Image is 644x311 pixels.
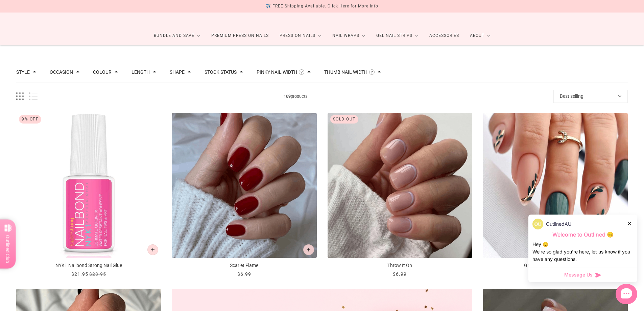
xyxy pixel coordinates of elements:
[71,271,88,277] span: $21.95
[148,27,206,45] a: Bundle and Save
[29,92,38,100] button: List view
[274,27,327,45] a: Press On Nails
[257,70,297,74] button: Filter by Pinky Nail Width
[93,70,112,74] button: Filter by Colour
[328,262,472,269] p: Throw It On
[237,271,251,277] span: $6.99
[147,244,158,255] button: Add to cart
[132,70,150,74] button: Filter by Length
[464,27,496,45] a: About
[532,241,633,263] div: Hey 😊 We‘re so glad you’re here, let us know if you have any questions.
[553,90,628,103] button: Best selling
[172,262,316,269] p: Scarlet Flame
[546,220,571,228] p: OutlinedAU
[16,113,161,278] a: NYK1 Nailbond Strong Nail Glue
[328,113,472,278] a: Throw It On
[16,70,30,74] button: Filter by Style
[564,271,593,278] span: Message Us
[327,27,371,45] a: Nail Wraps
[38,93,553,100] span: products
[266,3,378,10] div: ✈️ FREE Shipping Available. Click Here for More Info
[483,262,628,269] p: Green [DEMOGRAPHIC_DATA]
[206,27,274,45] a: Premium Press On Nails
[328,113,472,258] img: Throw It On-Press on Manicure-Outlined
[393,271,407,277] span: $6.99
[50,70,73,74] button: Filter by Occasion
[424,27,464,45] a: Accessories
[16,92,24,100] button: Grid view
[371,27,424,45] a: Gel Nail Strips
[170,70,185,74] button: Filter by Shape
[89,271,106,277] span: $23.95
[16,262,161,269] p: NYK1 Nailbond Strong Nail Glue
[172,113,316,278] a: Scarlet Flame
[483,113,628,278] a: Green Zen
[330,115,358,124] div: Sold out
[205,70,237,74] button: Filter by Stock status
[284,94,291,99] b: 169
[532,231,633,238] p: Welcome to Outlined 😊
[19,115,41,124] div: 9% Off
[324,70,367,74] button: Filter by Thumb Nail Width
[532,219,543,229] img: data:image/png;base64,iVBORw0KGgoAAAANSUhEUgAAACQAAAAkCAYAAADhAJiYAAACJ0lEQVR4AexUu47TQBQ9fubB7hJ...
[303,244,314,255] button: Add to cart
[172,113,316,258] img: Scarlet Flame-Press on Manicure-Outlined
